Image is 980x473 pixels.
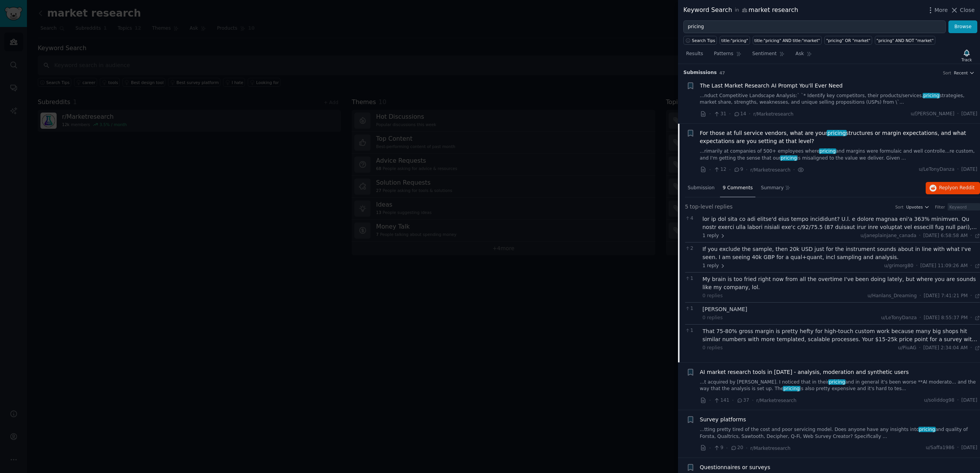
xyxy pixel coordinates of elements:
span: · [970,232,972,239]
a: "pricing" OR "market" [824,36,872,45]
span: pricing [819,148,836,154]
span: u/PiuAG [898,345,916,350]
span: · [957,111,959,118]
span: [DATE] [962,397,977,404]
span: pricing [827,130,846,136]
span: [DATE] 7:41:21 PM [924,293,968,300]
span: Survey platforms [700,416,746,424]
span: 9 [733,166,743,173]
a: ...t acquired by [PERSON_NAME]. I noticed that in theirpricingand in general it's been worse **AI... [700,379,978,392]
button: Track [959,47,975,64]
span: · [746,166,747,174]
span: 14 [733,111,746,118]
span: · [732,396,733,404]
a: The Last Market Research AI Prompt You'll Ever Need [700,82,843,90]
span: pricing [918,427,936,432]
span: u/Hanlans_Dreaming [868,293,917,298]
span: · [957,166,959,173]
button: Upvotes [906,204,930,210]
div: Track [962,57,972,62]
div: Sort [895,204,904,210]
span: 9 [713,444,723,451]
span: u/LeTonyDanza [919,166,955,173]
span: 9 Comments [723,185,753,192]
span: [DATE] 6:58:58 AM [923,232,968,239]
span: Patterns [714,50,733,57]
span: r/Marketresearch [750,446,790,451]
a: Ask [793,48,815,64]
span: r/Marketresearch [750,167,790,173]
span: · [729,110,731,118]
span: on Reddit [952,185,975,190]
a: Sentiment [750,48,787,64]
span: More [935,6,948,14]
div: "pricing" OR "market" [826,38,871,43]
span: · [957,397,959,404]
span: u/grimorg80 [884,263,913,268]
span: u/Saffa1986 [926,444,954,451]
span: pricing [828,379,846,385]
span: For those at full service vendors, what are your structures or margin expectations, and what expe... [700,129,978,145]
span: · [970,345,972,352]
span: 1 reply [703,263,726,269]
span: Search Tips [692,38,715,43]
span: pricing [923,93,940,98]
a: AI market research tools in [DATE] - analysis, moderation and synthetic users [700,368,909,376]
button: Replyon Reddit [926,182,980,194]
a: ...nduct Competitive Landscape Analysis:` `* Identify key competitors, their products/services,pr... [700,93,978,106]
span: 4 [685,215,698,222]
a: "pricing" AND NOT "market" [875,36,935,45]
span: Sentiment [752,50,777,57]
input: Keyword [948,203,980,211]
div: title:"pricing" [722,38,748,43]
span: 20 [730,444,743,451]
span: 1 [685,275,698,282]
span: 1 [685,305,698,312]
span: [DATE] 2:34:04 AM [923,345,968,352]
a: Questionnaires or surveys [700,463,770,471]
input: Try a keyword related to your business [683,20,946,34]
div: Keyword Search market research [683,5,798,15]
span: · [709,396,711,404]
span: · [709,110,711,118]
span: u/soliddog98 [924,397,955,404]
span: · [749,110,750,118]
span: 5 [685,203,688,211]
span: u/[PERSON_NAME] [911,111,955,118]
span: replies [715,203,733,211]
span: 1 reply [703,232,726,239]
div: title:"pricing" AND title:"market" [754,38,820,43]
span: · [970,315,972,322]
div: Sort [943,70,951,76]
a: title:"pricing" AND title:"market" [753,36,822,45]
span: · [970,293,972,300]
span: 2 [685,245,698,252]
span: [DATE] [962,166,977,173]
span: · [726,444,728,452]
a: ...rimarily at companies of 500+ employees wherepricingand margins were formulaic and well contro... [700,148,978,162]
span: Ask [795,50,804,57]
span: · [919,345,921,352]
span: r/Marketresearch [753,111,794,117]
span: · [752,396,753,404]
span: 12 [713,166,726,173]
span: top-level [690,203,713,211]
span: pricing [783,386,800,391]
span: Reply [939,185,975,192]
button: Browse [948,20,977,34]
span: · [957,444,959,451]
span: 37 [737,397,749,404]
button: Recent [954,70,975,76]
span: Recent [954,70,968,76]
span: Results [686,50,703,57]
span: u/janeplainjane_canada [861,233,916,238]
button: Close [950,6,975,14]
span: [DATE] [962,111,977,118]
span: r/Marketresearch [756,398,796,403]
span: · [919,232,921,239]
span: · [793,166,795,174]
